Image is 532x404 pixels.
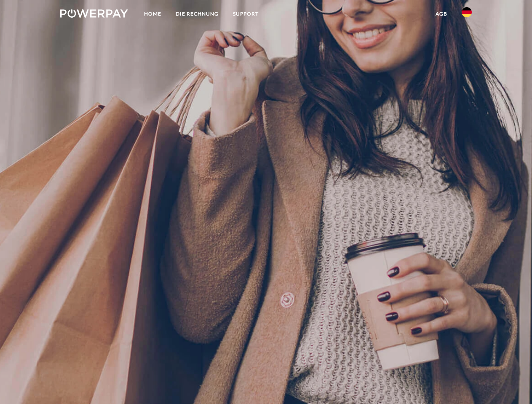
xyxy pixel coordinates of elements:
[168,6,226,21] a: DIE RECHNUNG
[60,9,128,18] img: logo-powerpay-white.svg
[462,7,472,17] img: de
[428,6,454,21] a: agb
[137,6,168,21] a: Home
[226,6,266,21] a: SUPPORT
